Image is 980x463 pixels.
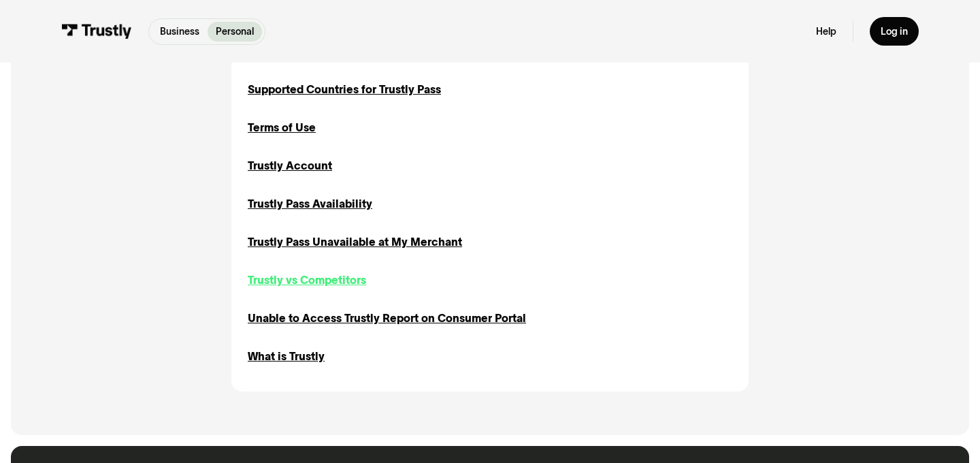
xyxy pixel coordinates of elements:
[61,24,132,39] img: Trustly Logo
[248,157,332,174] a: Trustly Account
[248,348,325,364] a: What is Trustly
[248,81,441,97] a: Supported Countries for Trustly Pass
[881,25,908,37] div: Log in
[160,25,199,39] p: Business
[248,310,526,326] a: Unable to Access Trustly Report on Consumer Portal
[152,22,208,42] a: Business
[870,17,919,46] a: Log in
[816,25,836,37] a: Help
[208,22,262,42] a: Personal
[248,195,372,212] a: Trustly Pass Availability
[248,234,462,250] a: Trustly Pass Unavailable at My Merchant
[248,272,366,288] a: Trustly vs Competitors
[248,119,316,135] a: Terms of Use
[216,25,254,39] p: Personal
